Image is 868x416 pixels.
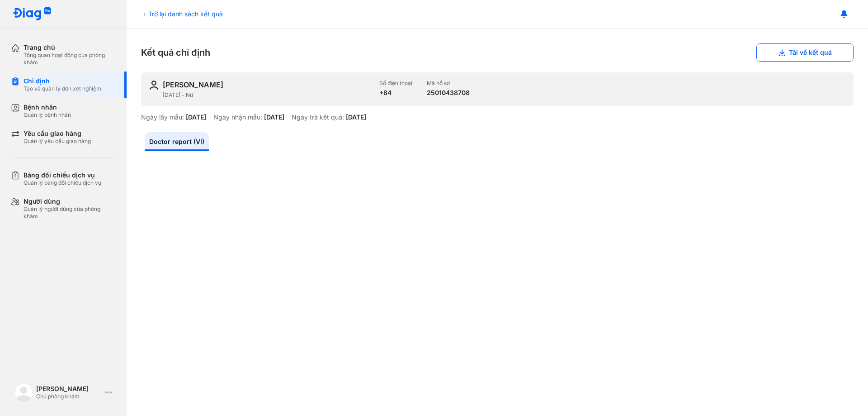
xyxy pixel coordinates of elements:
[24,206,116,220] div: Quản lý người dùng của phòng khám
[427,80,470,87] div: Mã hồ sơ
[145,132,209,151] a: Doctor report (VI)
[186,113,206,121] div: [DATE]
[213,113,262,121] div: Ngày nhận mẫu:
[141,9,223,19] div: Trở lại danh sách kết quả
[36,393,101,400] div: Chủ phòng khám
[24,85,101,92] div: Tạo và quản lý đơn xét nghiệm
[36,385,101,393] div: [PERSON_NAME]
[24,129,91,138] div: Yêu cầu giao hàng
[756,43,854,62] button: Tải về kết quả
[427,89,470,97] div: 25010438708
[24,103,71,111] div: Bệnh nhân
[264,113,284,121] div: [DATE]
[13,7,52,21] img: logo
[24,52,116,66] div: Tổng quan hoạt động của phòng khám
[24,179,101,186] div: Quản lý bảng đối chiếu dịch vụ
[24,111,71,119] div: Quản lý bệnh nhân
[24,43,116,52] div: Trang chủ
[163,80,223,90] div: [PERSON_NAME]
[24,171,101,179] div: Bảng đối chiếu dịch vụ
[379,80,412,87] div: Số điện thoại
[148,80,159,91] img: user-icon
[141,113,184,121] div: Ngày lấy mẫu:
[24,138,91,145] div: Quản lý yêu cầu giao hàng
[24,77,101,85] div: Chỉ định
[24,197,116,206] div: Người dùng
[163,91,372,99] div: [DATE] - Nữ
[379,89,412,97] div: +84
[141,43,854,62] div: Kết quả chỉ định
[346,113,366,121] div: [DATE]
[292,113,344,121] div: Ngày trả kết quả:
[14,383,33,402] img: logo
